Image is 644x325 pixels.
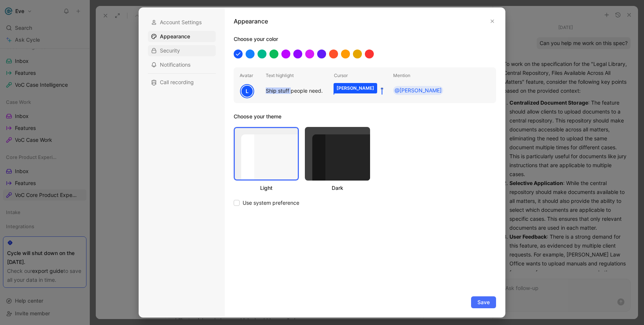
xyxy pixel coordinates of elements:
div: Account Settings [148,17,216,28]
div: Call recording [148,77,216,88]
span: Security [160,47,180,54]
div: Notifications [148,59,216,70]
div: Dark [305,184,370,192]
div: @[PERSON_NAME] [393,86,443,95]
button: Save [471,296,496,308]
div: people need. [266,86,323,95]
div: Light [234,184,299,192]
div: L [241,85,253,98]
span: Save [477,298,490,307]
span: Appearance [160,33,190,40]
span: Call recording [160,79,194,86]
span: Use system preference [243,198,299,207]
div: Security [148,45,216,56]
mark: Ship stuff [266,87,291,94]
h1: Appearance [234,17,268,26]
h1: Choose your color [234,35,496,44]
h2: Avatar [240,72,255,79]
span: Notifications [160,61,190,68]
h2: Mention [393,72,443,79]
span: Account Settings [160,19,202,26]
h2: Text highlight [266,72,323,79]
h1: Choose your theme [234,112,370,121]
h2: Cursor [334,72,382,79]
div: Appearance [148,31,216,42]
